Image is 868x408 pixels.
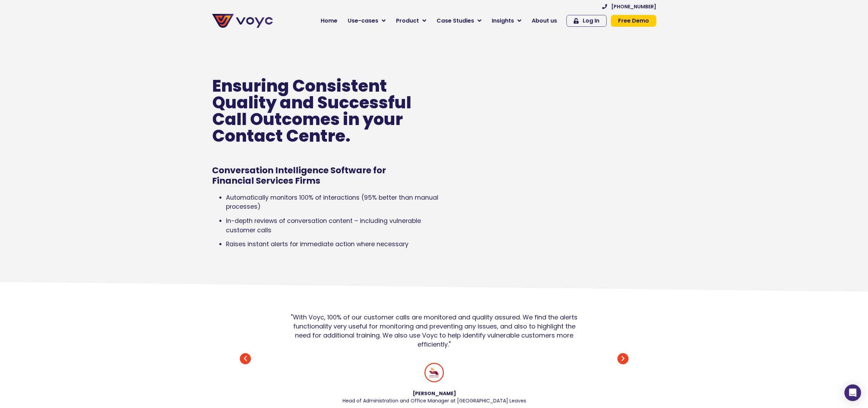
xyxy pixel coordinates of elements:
[226,193,438,211] span: Automatically monitors 100% of interactions (95% better than manual processes)
[487,14,526,28] a: Insights
[611,4,656,9] span: [PHONE_NUMBER]
[315,14,343,28] a: Home
[396,17,419,25] span: Product
[348,17,378,25] span: Use-cases
[391,14,431,28] a: Product
[470,98,656,203] img: Voyc interface graphic
[226,240,408,248] span: Raises instant alerts for immediate action where necessary
[343,14,391,28] a: Use-cases
[618,18,649,24] span: Free Demo
[287,313,581,349] div: "With Voyc, 100% of our customer calls are monitored and quality assured. We find the alerts func...
[321,17,337,25] span: Home
[424,363,444,382] img: Felicity Vanderwesthuizen
[287,390,581,398] span: [PERSON_NAME]
[431,14,487,28] a: Case Studies
[492,17,514,25] span: Insights
[602,4,656,9] a: [PHONE_NUMBER]
[532,17,557,25] span: About us
[226,217,421,234] span: In-depth reviews of conversation content – including vulnerable customer calls
[212,165,415,186] h1: Conversation Intelligence Software for Financial Services Firms
[212,14,273,28] img: voyc-full-logo
[437,17,474,25] span: Case Studies
[566,15,607,27] a: Log In
[526,14,562,28] a: About us
[583,18,599,24] span: Log In
[611,15,656,27] a: Free Demo
[212,78,429,144] p: Ensuring Consistent Quality and Successful Call Outcomes in your Contact Centre.
[844,384,861,401] div: Open Intercom Messenger
[287,398,581,405] span: Head of Administration and Office Manager at [GEOGRAPHIC_DATA] Leaves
